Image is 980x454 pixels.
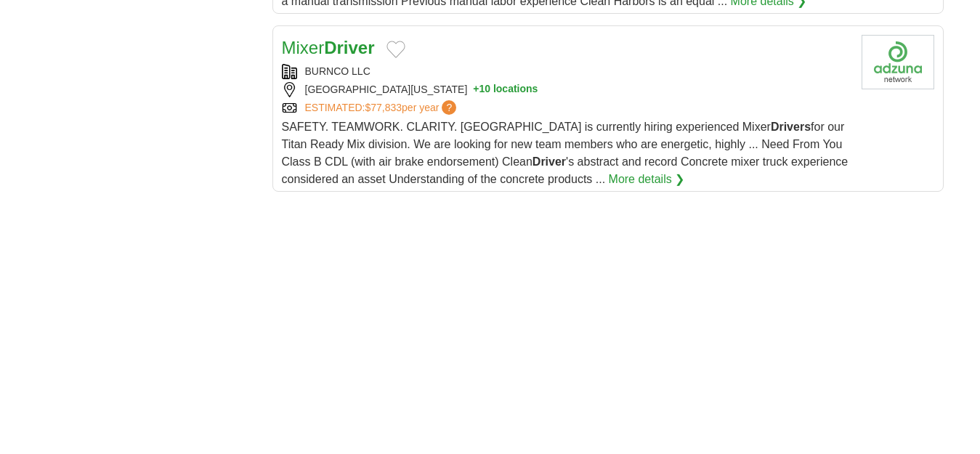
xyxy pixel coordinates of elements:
a: MixerDriver [282,38,375,57]
button: +10 locations [473,82,538,97]
strong: Driver [324,38,374,57]
div: [GEOGRAPHIC_DATA][US_STATE] [282,82,850,97]
span: SAFETY. TEAMWORK. CLARITY. [GEOGRAPHIC_DATA] is currently hiring experienced Mixer for our Titan ... [282,121,849,185]
a: More details ❯ [609,171,685,188]
button: Add to favorite jobs [386,41,405,58]
span: + [473,82,479,97]
span: $77,833 [365,102,402,113]
span: ? [442,100,456,115]
a: ESTIMATED:$77,833per year? [305,100,460,115]
img: Company logo [862,35,934,89]
strong: Drivers [771,121,811,133]
div: BURNCO LLC [282,64,850,79]
strong: Driver [532,155,566,168]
